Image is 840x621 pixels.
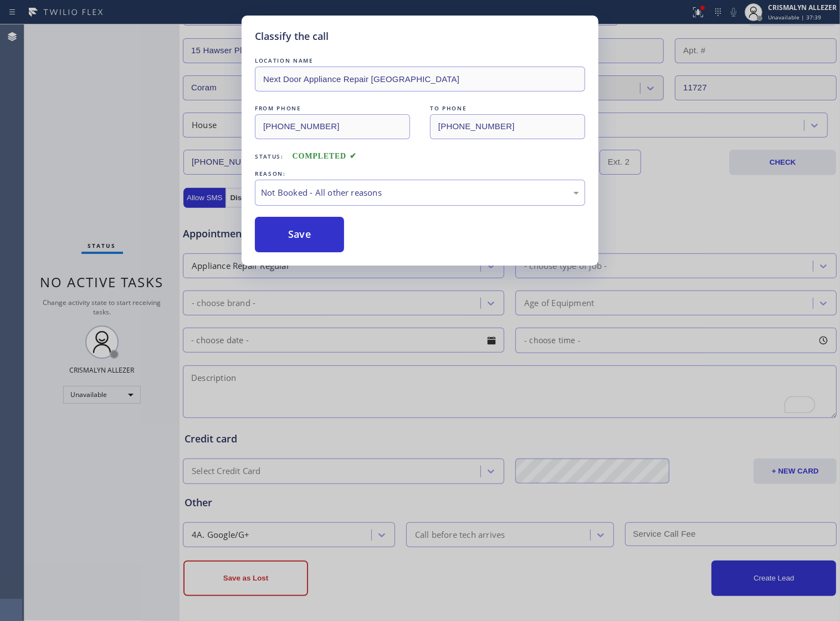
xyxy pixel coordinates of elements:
[293,152,357,160] span: COMPLETED
[430,103,585,114] div: TO PHONE
[255,103,410,114] div: FROM PHONE
[255,168,585,180] div: REASON:
[430,114,585,139] input: To phone
[255,217,344,252] button: Save
[261,186,579,199] div: Not Booked - All other reasons
[255,55,585,67] div: LOCATION NAME
[255,29,329,44] h5: Classify the call
[255,114,410,139] input: From phone
[255,152,284,160] span: Status:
